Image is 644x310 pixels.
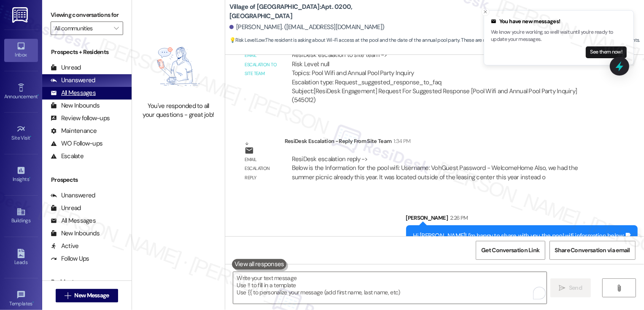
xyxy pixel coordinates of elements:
span: Get Conversation Link [481,246,539,255]
div: Subject: [ResiDesk Engagement] Request For Suggested Response [Pool Wifi and Annual Pool Party In... [292,87,595,105]
div: All Messages [51,216,96,225]
span: • [30,134,32,140]
textarea: To enrich screen reader interactions, please activate Accessibility in Grammarly extension settings [233,272,547,304]
div: Prospects [42,175,132,184]
label: Viewing conversations for [51,8,123,22]
div: Review follow-ups [51,114,110,123]
i:  [559,285,566,291]
a: Leads [4,246,38,269]
div: Maintenance [51,127,97,135]
a: Buildings [4,205,38,227]
span: : The resident is asking about Wi-Fi access at the pool and the date of the annual pool party. Th... [229,36,640,45]
button: Get Conversation Link [476,241,545,260]
span: • [38,92,39,98]
div: Residents [42,278,132,286]
a: Inbox [4,39,38,62]
span: New Message [74,291,109,300]
div: ResiDesk Escalation - Reply From Site Team [285,137,602,148]
div: ResiDesk escalation reply -> Below is the Information for the pool wifi: Username: VohGuest Passw... [292,155,578,181]
span: • [29,175,30,181]
div: [PERSON_NAME]. ([EMAIL_ADDRESS][DOMAIN_NAME]) [229,23,385,32]
strong: 💡 Risk Level: Low [229,37,265,43]
div: Hi [PERSON_NAME]! I'm happy to share with you the pool wifi information below: Username: VohGuest... [413,232,625,268]
div: New Inbounds [51,101,100,110]
div: 1:34 PM [392,137,411,146]
button: Close toast [481,8,490,16]
div: Unread [51,204,81,213]
div: Prospects + Residents [42,48,132,57]
div: ResiDesk escalation to site team -> Risk Level: null Topics: Pool Wifi and Annual Pool Party Inqu... [292,51,595,87]
div: Email escalation reply [245,155,278,182]
div: Unanswered [51,191,95,200]
a: Insights • [4,163,38,186]
img: empty-state [141,35,216,97]
div: All Messages [51,89,96,97]
div: Unanswered [51,76,95,85]
button: Send [550,278,591,297]
span: • [32,299,34,305]
p: We know you're working, so we'll wait until you're ready to update your messages. [491,29,627,43]
i:  [65,292,71,299]
div: Follow Ups [51,254,89,263]
span: Send [569,283,582,292]
a: Site Visit • [4,122,38,145]
button: See them now! [586,46,627,58]
div: [PERSON_NAME] [406,213,638,225]
div: New Inbounds [51,229,100,238]
div: Active [51,242,79,251]
div: Escalate [51,152,84,161]
span: Share Conversation via email [555,246,630,255]
button: New Message [56,289,118,302]
div: You've responded to all your questions - great job! [141,102,216,120]
div: Email escalation to site team [245,51,278,78]
button: Share Conversation via email [550,241,636,260]
i:  [616,285,622,291]
i:  [114,25,119,32]
input: All communities [54,22,110,35]
div: Unread [51,63,81,72]
div: WO Follow-ups [51,139,102,148]
b: Village of [GEOGRAPHIC_DATA]: Apt. 0200, [GEOGRAPHIC_DATA] [229,3,398,21]
div: You have new messages! [491,17,627,26]
img: ResiDesk Logo [12,7,30,23]
div: 2:26 PM [448,213,468,222]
